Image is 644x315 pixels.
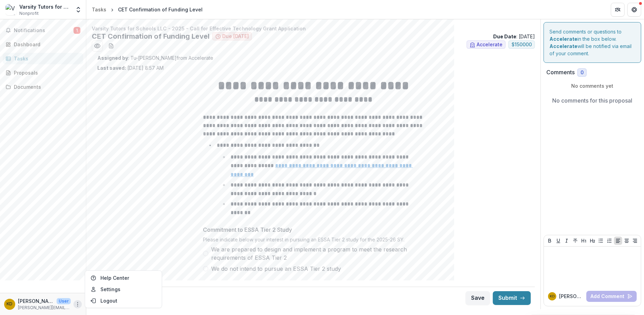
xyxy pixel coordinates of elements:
[118,6,203,13] div: CET Confirmation of Funding Level
[493,291,531,305] button: Submit
[14,28,74,34] span: Notifications
[571,237,579,245] button: Strike
[546,69,575,76] h2: Comments
[89,4,109,15] a: Tasks
[597,237,605,245] button: Bullet List
[546,237,554,245] button: Bold
[586,291,637,302] button: Add Comment
[580,70,584,76] span: 0
[97,65,126,71] strong: Last saved:
[222,34,249,39] span: Due [DATE]
[3,39,83,50] a: Dashboard
[627,3,641,17] button: Get Help
[546,82,638,89] p: No comments yet
[74,300,82,308] button: More
[563,237,571,245] button: Italicize
[3,81,83,93] a: Documents
[97,54,529,61] p: : Tu-[PERSON_NAME] from Accelerate
[14,55,78,62] div: Tasks
[580,237,588,245] button: Heading 1
[74,3,83,17] button: Open entity switcher
[493,33,535,40] p: : [DATE]
[14,41,78,48] div: Dashboard
[611,3,625,17] button: Partners
[203,226,292,234] p: Commitment to ESSA Tier 2 Study
[559,293,584,300] p: [PERSON_NAME]
[97,64,164,71] p: [DATE] 8:57 AM
[74,27,80,34] span: 1
[211,265,341,273] span: We do not intend to pursue an ESSA Tier 2 study
[92,32,209,40] h2: CET Confirmation of Funding Level
[19,3,71,10] div: Varsity Tutors for Schools LLC
[18,297,54,305] p: [PERSON_NAME]
[631,237,639,245] button: Align Right
[466,291,490,305] button: Save
[89,4,205,15] nav: breadcrumb
[14,69,78,76] div: Proposals
[19,10,39,17] span: Nonprofit
[14,83,78,90] div: Documents
[544,22,641,63] div: Send comments or questions to in the box below. will be notified via email of your comment.
[57,298,71,304] p: User
[3,53,83,64] a: Tasks
[554,237,563,245] button: Underline
[623,237,631,245] button: Align Center
[211,245,424,262] span: We are prepared to design and implement a program to meet the research requirements of ESSA Tier 2
[3,25,83,36] button: Notifications1
[18,305,71,311] p: [PERSON_NAME][EMAIL_ADDRESS][PERSON_NAME][DOMAIN_NAME]
[550,295,555,298] div: Kelly Dean
[553,96,633,105] p: No comments for this proposal
[614,237,622,245] button: Align Left
[92,25,535,32] p: Varsity Tutors for Schools LLC - 2025 - Call for Effective Technology Grant Application
[3,67,83,78] a: Proposals
[493,34,516,39] strong: Due Date
[605,237,614,245] button: Ordered List
[92,40,103,51] button: Preview 7915ff84-2b1f-444f-9988-f79ca6079e1f.pdf
[97,55,128,61] strong: Assigned by
[511,42,532,48] span: $ 150000
[549,36,577,42] strong: Accelerate
[92,6,106,13] div: Tasks
[106,40,117,51] button: download-word-button
[203,237,424,245] div: Please indicate below your interest in pursuing an ESSA Tier 2 study for the 2025-26 SY.
[477,42,502,48] span: Accelerate
[7,302,13,306] div: Kelly Dean
[549,43,577,49] strong: Accelerate
[588,237,597,245] button: Heading 2
[6,4,17,15] img: Varsity Tutors for Schools LLC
